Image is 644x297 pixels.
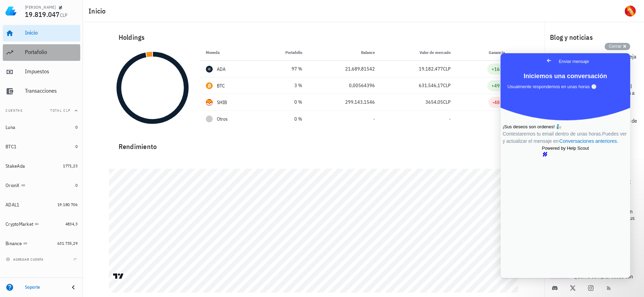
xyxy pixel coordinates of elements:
span: Ganancia [489,50,509,55]
a: Binance 631.735,29 [3,235,80,252]
span: CLP [443,66,451,72]
th: Valor de mercado [380,44,456,61]
div: SHIB [217,99,227,106]
th: Moneda [200,44,258,61]
button: Cerrar [605,43,630,50]
span: - [373,116,375,122]
span: 0 [75,144,77,149]
div: +16 % [491,66,505,73]
div: Binance [6,241,22,247]
span: 0 [75,124,77,130]
span: Total CLP [50,108,71,113]
div: Soporte [25,285,64,290]
span: 3654,05 [425,99,443,105]
div: -48 % [493,99,505,106]
span: Otros [217,115,228,123]
div: Impuestos [25,68,77,75]
a: OrionX 0 [3,177,80,194]
div: 0 % [264,115,303,123]
a: Charting by TradingView [112,273,125,279]
a: ADAL1 19.180.706 [3,196,80,213]
span: CLP [443,82,451,89]
div: SHIB-icon [206,99,213,106]
span: 19.819.047 [25,10,60,19]
span: 19.182.477 [419,66,443,72]
div: 97 % [264,65,303,73]
div: Blog y noticias [544,26,644,48]
div: 21.689,81542 [313,65,375,73]
span: CLP [60,12,68,18]
div: 0 % [264,99,303,106]
span: 631.735,29 [57,241,77,246]
a: El presidente de la FED deja el cargo: ¿Qué se viene? [DATE] [544,48,644,79]
span: 19.180.706 [57,202,77,207]
div: Portafolio [25,49,77,55]
div: BTC-icon [206,82,213,89]
a: StakeAda 1771,23 [3,158,80,174]
div: BTC [217,82,225,89]
div: 299.143,1546 [313,99,375,106]
a: Portafolio [3,44,80,61]
span: 1771,23 [63,163,77,168]
th: Portafolio [258,44,308,61]
div: Holdings [113,26,515,48]
div: Transacciones [25,87,77,94]
div: +49 % [491,82,505,89]
span: agregar cuenta [7,257,44,262]
th: Balance [308,44,380,61]
div: 3 % [264,82,303,89]
div: Inicio [25,29,77,36]
span: CLP [443,99,451,105]
button: agregar cuenta [4,256,47,263]
button: CuentasTotal CLP [3,102,80,119]
span: - [449,116,451,122]
div: ADAL1 [6,202,19,208]
div: Rendimiento [113,136,515,152]
div: BTC1 [6,144,17,150]
div: Luna [6,124,15,130]
iframe: Help Scout Beacon - Live Chat, Contact Form, and Knowledge Base [500,53,630,278]
div: ADA-icon [206,66,213,73]
div: OrionX [6,183,20,188]
span: 0 [75,183,77,188]
div: avatar [625,6,636,17]
a: BTC1 0 [3,138,80,155]
div: StakeAda [6,163,25,169]
img: LedgiFi [6,6,17,17]
div: 0,00564396 [313,82,375,89]
h1: Inicio [89,6,109,17]
a: Luna 0 [3,119,80,136]
span: Cerrar [609,44,622,49]
div: [PERSON_NAME] [25,4,56,10]
a: Transacciones [3,83,80,100]
span: 631.546,17 [419,82,443,89]
div: CryptoMarket [6,221,33,227]
a: CryptoMarket 4834,3 [3,216,80,232]
a: Impuestos [3,64,80,80]
span: 4834,3 [65,221,77,226]
div: ADA [217,66,226,73]
a: Inicio [3,25,80,41]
